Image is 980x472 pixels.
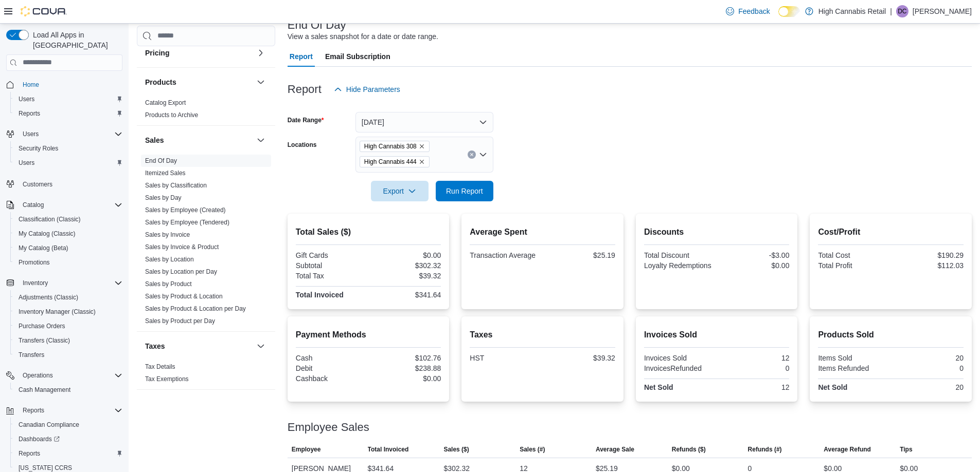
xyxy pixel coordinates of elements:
[19,95,34,103] span: Users
[145,182,207,189] a: Sales by Classification
[137,155,275,331] div: Sales
[818,5,886,17] p: High Cannabis Retail
[470,354,540,362] div: HST
[14,320,122,332] span: Purchase Orders
[19,351,44,359] span: Transfers
[23,180,52,188] span: Customers
[14,447,122,460] span: Reports
[370,261,441,270] div: $302.32
[778,6,800,17] input: Dark Mode
[14,142,62,155] a: Security Roles
[145,243,219,251] a: Sales by Invoice & Product
[818,226,964,238] h2: Cost/Profit
[19,308,96,316] span: Inventory Manager (Classic)
[19,258,50,267] span: Promotions
[360,141,430,152] span: High Cannabis 308
[14,93,122,105] span: Users
[330,79,404,100] button: Hide Parameters
[722,1,774,22] a: Feedback
[14,320,69,332] a: Purchase Orders
[900,445,912,454] span: Tips
[255,340,267,352] button: Taxes
[14,228,80,240] a: My Catalog (Classic)
[644,329,790,341] h2: Invoices Sold
[818,251,888,259] div: Total Cost
[10,383,127,397] button: Cash Management
[145,363,175,370] a: Tax Details
[370,364,441,372] div: $238.88
[19,386,70,394] span: Cash Management
[145,256,194,263] a: Sales by Location
[10,156,127,170] button: Users
[446,186,483,196] span: Run Report
[346,84,400,95] span: Hide Parameters
[145,206,226,214] span: Sales by Employee (Created)
[14,306,122,318] span: Inventory Manager (Classic)
[14,433,64,445] a: Dashboards
[14,213,122,225] span: Classification (Classic)
[370,354,441,362] div: $102.76
[296,354,366,362] div: Cash
[145,99,186,107] span: Catalog Export
[2,176,127,191] button: Customers
[370,272,441,280] div: $39.32
[255,76,267,88] button: Products
[644,251,715,259] div: Total Discount
[14,334,122,347] span: Transfers (Classic)
[19,277,52,289] button: Inventory
[14,384,122,396] span: Cash Management
[19,128,122,140] span: Users
[10,226,127,241] button: My Catalog (Classic)
[296,291,344,299] strong: Total Invoiced
[10,305,127,319] button: Inventory Manager (Classic)
[419,143,425,149] button: Remove High Cannabis 308 from selection in this group
[19,128,43,140] button: Users
[2,368,127,383] button: Operations
[898,5,906,17] span: DC
[145,157,177,165] span: End Of Day
[14,228,122,240] span: My Catalog (Classic)
[14,107,122,120] span: Reports
[21,6,67,16] img: Cova
[145,111,198,119] span: Products to Archive
[145,268,217,276] span: Sales by Location per Day
[10,255,127,270] button: Promotions
[145,169,186,177] a: Itemized Sales
[19,404,122,417] span: Reports
[23,279,48,287] span: Inventory
[145,292,223,300] span: Sales by Product & Location
[288,141,317,149] label: Locations
[644,226,790,238] h2: Discounts
[145,317,215,325] span: Sales by Product per Day
[10,212,127,226] button: Classification (Classic)
[360,156,430,167] span: High Cannabis 444
[296,364,366,372] div: Debit
[10,241,127,255] button: My Catalog (Beta)
[19,322,65,330] span: Purchase Orders
[14,157,122,169] span: Users
[290,46,313,67] span: Report
[296,272,366,280] div: Total Tax
[2,127,127,141] button: Users
[10,446,127,461] button: Reports
[145,243,219,251] span: Sales by Invoice & Product
[19,79,43,91] a: Home
[14,142,122,155] span: Security Roles
[14,242,73,254] a: My Catalog (Beta)
[10,106,127,121] button: Reports
[896,5,908,17] div: Duncan Crouse
[145,219,229,226] a: Sales by Employee (Tendered)
[818,261,888,270] div: Total Profit
[893,261,964,270] div: $112.03
[145,111,198,119] a: Products to Archive
[145,375,189,383] a: Tax Exemptions
[14,157,39,169] a: Users
[23,130,39,138] span: Users
[14,419,122,431] span: Canadian Compliance
[145,280,192,288] a: Sales by Product
[145,363,175,371] span: Tax Details
[10,319,127,333] button: Purchase Orders
[14,433,122,445] span: Dashboards
[145,231,190,239] span: Sales by Invoice
[19,277,122,289] span: Inventory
